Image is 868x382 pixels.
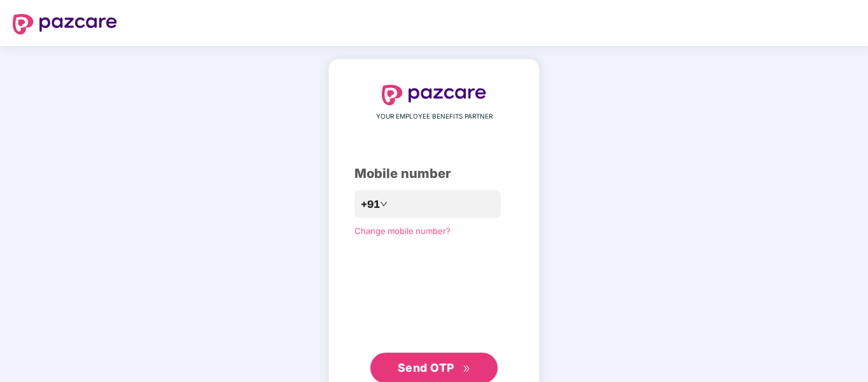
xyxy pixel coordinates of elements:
span: +91 [361,196,380,212]
img: logo [382,85,486,105]
span: double-right [463,365,471,373]
a: Change mobile number? [354,226,451,236]
div: Mobile number [354,164,514,184]
span: Send OTP [398,361,454,374]
span: YOUR EMPLOYEE BENEFITS PARTNER [376,112,493,122]
span: down [380,200,388,208]
img: logo [13,14,117,34]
